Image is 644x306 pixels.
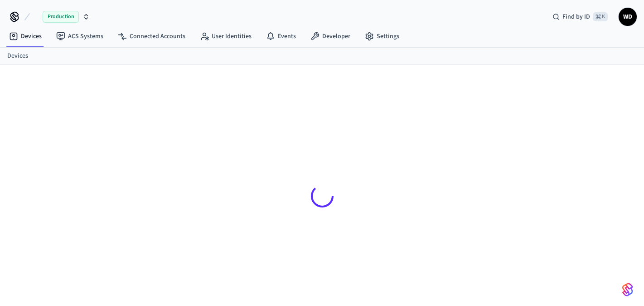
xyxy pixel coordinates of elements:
[7,51,28,61] a: Devices
[111,28,193,44] a: Connected Accounts
[562,12,590,21] span: Find by ID
[545,9,615,25] div: Find by ID⌘ K
[620,9,636,25] span: WD
[43,11,79,23] span: Production
[622,282,633,297] img: SeamLogoGradient.69752ec5.svg
[259,28,303,44] a: Events
[619,8,637,26] button: WD
[303,28,358,44] a: Developer
[193,28,259,44] a: User Identities
[358,28,407,44] a: Settings
[2,28,49,44] a: Devices
[593,12,608,21] span: ⌘ K
[49,28,111,44] a: ACS Systems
